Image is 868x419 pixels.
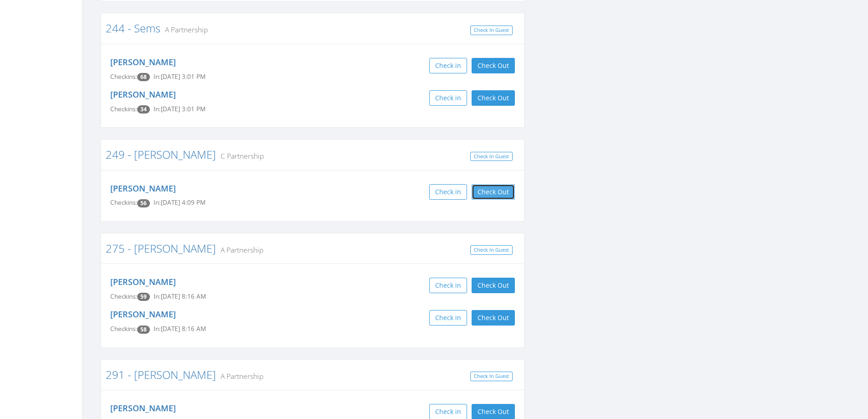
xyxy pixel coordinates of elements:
span: Checkins: [110,292,137,300]
span: In: [DATE] 3:01 PM [154,105,205,113]
span: In: [DATE] 8:16 AM [154,292,206,300]
button: Check in [429,278,467,293]
a: 249 - [PERSON_NAME] [106,147,216,162]
span: In: [DATE] 3:01 PM [154,72,205,81]
button: Check Out [472,310,515,326]
span: In: [DATE] 4:09 PM [154,198,205,207]
button: Check Out [472,90,515,106]
span: Checkin count [137,73,150,81]
span: Checkins: [110,325,137,333]
a: Check In Guest [470,152,513,161]
small: A Partnership [216,371,263,381]
button: Check in [429,58,467,73]
a: [PERSON_NAME] [110,276,176,287]
a: 244 - Sems [106,21,160,36]
a: 291 - [PERSON_NAME] [106,367,216,382]
a: Check In Guest [470,372,513,381]
a: [PERSON_NAME] [110,309,176,320]
a: [PERSON_NAME] [110,183,176,194]
button: Check in [429,310,467,326]
button: Check Out [472,278,515,293]
a: Check In Guest [470,26,513,35]
a: 275 - [PERSON_NAME] [106,241,216,256]
button: Check in [429,184,467,200]
a: [PERSON_NAME] [110,403,176,414]
span: Checkins: [110,72,137,81]
small: C Partnership [216,151,264,161]
span: In: [DATE] 8:16 AM [154,325,206,333]
button: Check in [429,90,467,106]
button: Check Out [472,184,515,200]
small: A Partnership [216,245,263,255]
small: A Partnership [160,25,208,35]
a: Check In Guest [470,245,513,255]
span: Checkin count [137,105,150,114]
span: Checkin count [137,326,150,334]
button: Check Out [472,58,515,73]
a: [PERSON_NAME] [110,57,176,67]
span: Checkins: [110,198,137,207]
a: [PERSON_NAME] [110,89,176,100]
span: Checkin count [137,293,150,301]
span: Checkins: [110,105,137,113]
span: Checkin count [137,199,150,207]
